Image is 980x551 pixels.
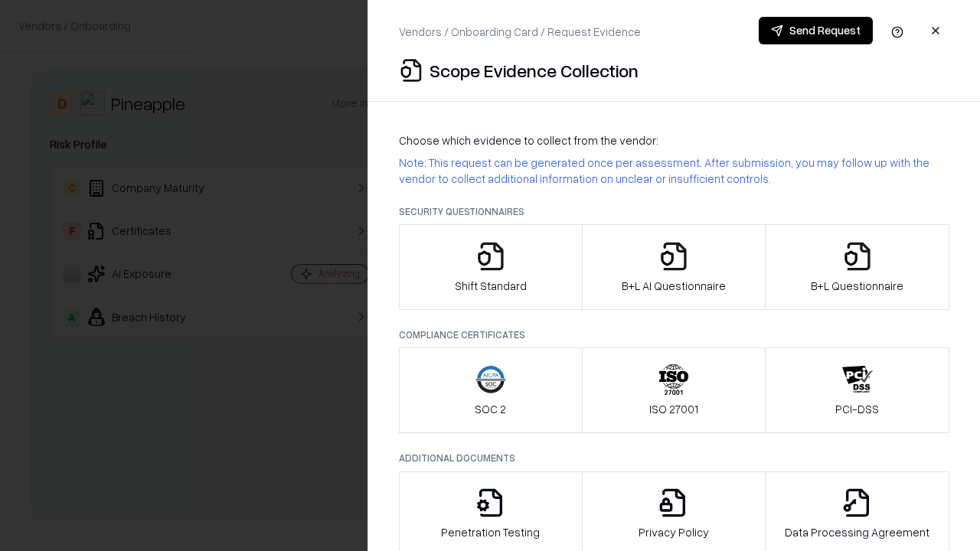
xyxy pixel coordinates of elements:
p: Penetration Testing [441,524,540,540]
p: Vendors / Onboarding Card / Request Evidence [399,24,641,40]
button: Shift Standard [399,224,583,310]
p: Data Processing Agreement [785,524,929,540]
button: Send Request [759,17,873,44]
p: B+L AI Questionnaire [622,278,726,294]
p: B+L Questionnaire [811,278,903,294]
button: B+L Questionnaire [765,224,949,310]
p: ISO 27001 [649,401,698,417]
button: B+L AI Questionnaire [582,224,766,310]
button: ISO 27001 [582,347,766,433]
button: SOC 2 [399,347,583,433]
p: Note: This request can be generated once per assessment. After submission, you may follow up with... [399,155,949,187]
p: Security Questionnaires [399,205,949,218]
p: Additional Documents [399,452,949,465]
p: Choose which evidence to collect from the vendor: [399,132,949,148]
p: SOC 2 [475,401,506,417]
p: Compliance Certificates [399,328,949,341]
p: Scope Evidence Collection [430,58,639,83]
p: Privacy Policy [639,524,709,540]
p: Shift Standard [455,278,527,294]
button: PCI-DSS [765,347,949,433]
p: PCI-DSS [835,401,879,417]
